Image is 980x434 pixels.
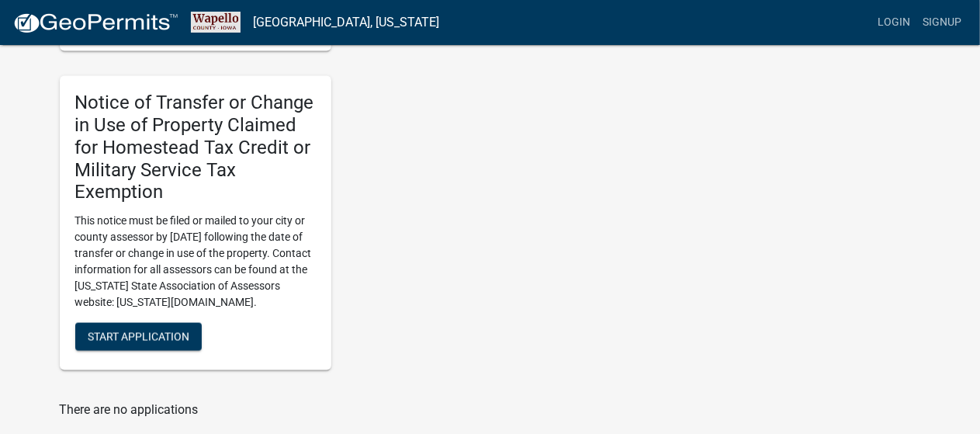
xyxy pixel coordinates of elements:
a: Signup [916,8,968,37]
a: [GEOGRAPHIC_DATA], [US_STATE] [253,9,439,36]
button: Start Application [75,323,202,351]
h5: Notice of Transfer or Change in Use of Property Claimed for Homestead Tax Credit or Military Serv... [75,92,316,203]
span: Start Application [88,331,189,343]
p: This notice must be filed or mailed to your city or county assessor by [DATE] following the date ... [75,213,316,311]
a: Login [871,8,916,37]
p: There are no applications [60,401,626,420]
img: Wapello County, Iowa [191,12,241,33]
